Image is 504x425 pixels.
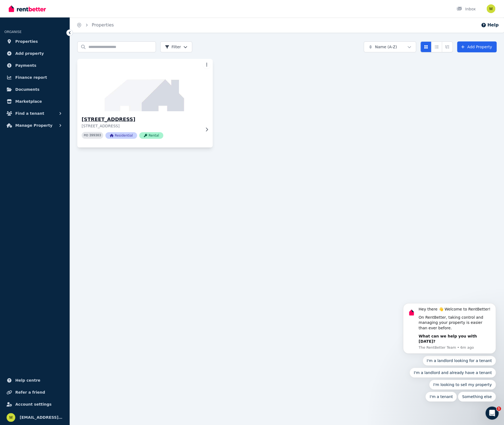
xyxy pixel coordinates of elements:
button: Compact list view [431,41,442,52]
a: Account settings [4,399,65,410]
iframe: Intercom live chat [485,406,499,420]
span: Name (A-Z) [375,44,397,50]
a: Unit 1/18 Malvern Ave, Manly[STREET_ADDRESS][STREET_ADDRESS]PID 399303ResidentialRental [77,59,213,147]
img: Unit 1/18 Malvern Ave, Manly [74,58,216,113]
button: Name (A-Z) [364,41,416,52]
div: Inbox [456,6,476,12]
code: 399303 [89,134,101,137]
p: [STREET_ADDRESS] [82,123,201,129]
a: Marketplace [4,96,65,107]
a: Add property [4,48,65,59]
a: Finance report [4,72,65,83]
a: Payments [4,60,65,71]
div: View options [420,41,453,52]
img: mr.sam.shepherd@gmail.com [487,4,495,13]
span: Filter [165,44,181,50]
button: Filter [160,41,192,52]
span: [EMAIL_ADDRESS][PERSON_NAME][PERSON_NAME][DOMAIN_NAME] [20,414,63,421]
span: Account settings [15,401,52,408]
button: More options [203,61,211,69]
a: Documents [4,84,65,95]
span: Add property [15,50,44,57]
button: Manage Property [4,120,65,131]
span: Find a tenant [15,110,44,117]
a: Properties [4,36,65,47]
button: Card view [420,41,431,52]
a: Help centre [4,375,65,386]
img: RentBetter [9,5,46,13]
img: mr.sam.shepherd@gmail.com [7,413,15,422]
span: Finance report [15,74,47,81]
a: Refer a friend [4,387,65,398]
iframe: Intercom notifications message [395,256,504,410]
span: Documents [15,86,40,93]
button: Find a tenant [4,108,65,119]
a: Add Property [457,41,497,52]
span: Help centre [15,377,40,384]
span: Manage Property [15,122,52,129]
small: PID [84,134,88,137]
nav: Breadcrumb [70,17,120,33]
span: Residential [105,132,137,139]
h3: [STREET_ADDRESS] [82,116,201,123]
button: Expanded list view [442,41,453,52]
span: ORGANISE [4,30,22,34]
span: Payments [15,62,36,69]
span: 1 [497,406,501,411]
span: Refer a friend [15,389,45,396]
span: Rental [139,132,163,139]
span: Properties [15,38,38,45]
button: Help [481,22,499,28]
span: Marketplace [15,98,42,105]
a: Properties [92,22,114,28]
